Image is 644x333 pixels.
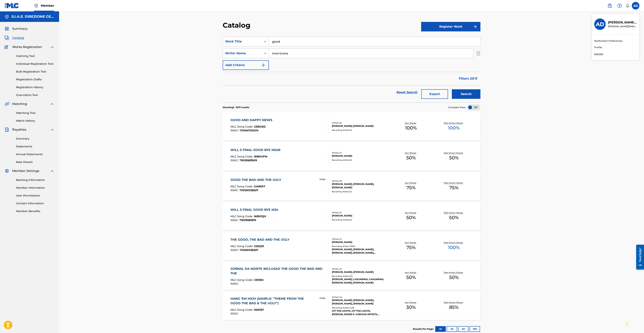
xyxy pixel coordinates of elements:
img: expand [50,169,55,173]
div: Recording Artists ( 0 ) [332,218,389,221]
p: Your Shares: [405,241,417,244]
span: 50 % [406,214,416,221]
a: HANG 'EM HIGH (SAMPLE: "THEME FROM THE GOOD THE BAD & THE UGLY")MLC Song Code:H06137ISWC: HoldWri... [223,291,480,320]
a: Statements [16,145,55,149]
span: Compact View [448,106,465,109]
form: Search Form [223,37,480,102]
div: WILL S FINAL GOOD BYE M24R [230,148,282,152]
button: 10 [435,326,446,332]
div: [PERSON_NAME] [332,154,389,158]
span: 50 % [449,274,459,281]
a: WILL S FINAL GOOD BYE M24RMLC Song Code:WB0UFMISWC:T9019581909Writers (1)[PERSON_NAME]Recording A... [223,142,480,171]
a: CatalogCatalog [5,36,24,40]
div: Trascina [626,319,628,330]
p: Total Known Shares: [444,271,464,274]
span: T0050036537 [239,188,258,192]
a: Matching Tool [16,111,55,115]
div: [PERSON_NAME], [PERSON_NAME], [PERSON_NAME], [PERSON_NAME] [332,299,389,305]
a: Registration Drafts [16,77,55,81]
span: 75 % [406,244,416,251]
span: H06137 [254,308,264,311]
span: Royalties [12,127,26,132]
a: Overclaims Tool [16,93,55,97]
div: Writers ( 1 ) [332,211,389,214]
img: f7272a7cc735f4ea7f67.svg [473,24,477,29]
span: MLC Song Code : [230,278,254,282]
span: MLC Song Code : [230,244,254,248]
a: Member Benefits [16,209,55,213]
div: Recording Artists ( 428 ) [332,306,389,309]
a: Banking Information [16,178,55,182]
div: Writers ( 1 ) [332,151,389,154]
div: [PERSON_NAME] [332,214,389,217]
button: 25 [447,326,457,332]
button: Register Work [421,22,480,31]
span: WB01QV [254,215,266,218]
img: expand [50,45,55,49]
p: anna.digravio@siae.it [608,25,637,28]
span: 100 % [405,125,417,131]
div: Writer Name [225,51,259,56]
span: ISWC : [230,188,239,192]
img: search [607,3,612,8]
span: T9019581909 [239,159,257,162]
div: [PERSON_NAME], [PERSON_NAME] [332,124,389,128]
button: Search [452,89,480,99]
a: User Permissions [16,194,55,198]
span: Works Registration [12,45,42,49]
span: Member Settings [12,169,39,173]
p: Results Per Page: [413,327,435,331]
h5: S.I.A.E. DIREZIONE GENERALE [11,14,55,19]
span: Catalog [12,36,24,40]
span: G52220 [254,244,264,248]
button: Filters (0) [457,74,480,83]
p: Log out [594,52,603,56]
div: [PERSON_NAME], [PERSON_NAME], [PERSON_NAME], [PERSON_NAME], [PERSON_NAME] & HIS ORCHESTRA [332,248,389,255]
span: 50 % [406,154,416,161]
p: Anna Di Gravio [608,20,637,25]
p: Total Known Shares: [444,181,464,184]
p: Your Shares: [405,152,417,154]
button: 50 [458,326,469,332]
span: 75 % [406,184,416,191]
img: expand [50,102,55,106]
div: Recording Artists ( 0 ) [332,129,389,132]
a: Rate Sheets [16,160,55,164]
span: T9019581910 [239,218,256,222]
a: Bulk Registration Tool [16,70,55,74]
p: Hold [320,178,325,181]
span: 100 % [448,244,460,251]
a: Match History [16,119,55,123]
a: GOOD THE BAD AND THE UGLYMLC Song Code:GA9KX7ISWC:T0050036537 HoldWriters (3)[PERSON_NAME], [PERS... [223,172,480,200]
div: User Menu [632,2,639,10]
h2: Catalog [223,21,252,30]
div: [PERSON_NAME], [PERSON_NAME] [332,270,389,274]
span: MLC Song Code : [230,155,254,158]
span: MLC Song Code : [230,215,254,218]
span: 30 % [406,304,416,311]
span: GE6OSD [254,125,266,128]
button: 100 [470,326,480,332]
div: Recording Artists ( 0 ) [332,159,389,161]
a: Claiming Tool [16,54,55,58]
img: Matching [5,102,9,106]
div: HIT THE LIGHTS, HIT THE LIGHTS, [PERSON_NAME] X, VARIOUS ARTISTS, [PERSON_NAME] [332,309,389,316]
div: THE GOOD, THE BAD AND THE UGLY [230,237,291,242]
span: 85 % [449,304,459,311]
p: Total Known Shares: [444,152,464,154]
span: WB0UFM [254,155,267,158]
span: 50 % [449,214,459,221]
span: Summary [12,26,28,31]
a: Profile [594,46,602,49]
div: Writers ( 2 ) [332,121,389,124]
span: ISWC : [230,159,239,162]
span: T0050036537 [239,248,258,252]
span: Filters ( 0 ) [459,76,474,81]
iframe: Resource Center [633,242,644,272]
p: Your Shares: [405,301,417,304]
div: Writers ( 4 ) [332,296,389,299]
div: Writers ( 3 ) [332,180,389,182]
span: ISWC : [230,218,239,222]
